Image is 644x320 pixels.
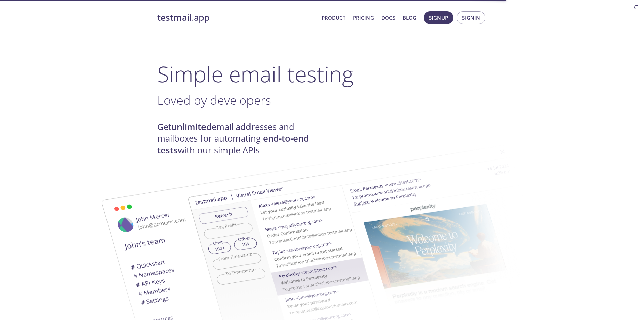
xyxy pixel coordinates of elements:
[353,13,374,22] a: Pricing
[157,61,487,87] h1: Simple email testing
[429,13,448,22] span: Signup
[157,91,271,108] span: Loved by developers
[157,132,309,156] strong: end-to-end tests
[171,121,212,133] strong: unlimited
[321,13,345,22] a: Product
[424,11,453,24] button: Signup
[381,13,395,22] a: Docs
[403,13,416,22] a: Blog
[157,12,192,23] strong: testmail
[462,13,480,22] span: Signin
[157,121,322,156] h4: Get email addresses and mailboxes for automating with our simple APIs
[457,11,485,24] button: Signin
[157,12,316,23] a: testmail.app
